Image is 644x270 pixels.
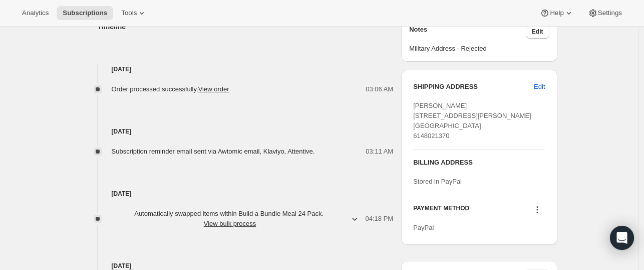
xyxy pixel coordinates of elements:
[106,206,366,232] button: Automatically swapped items within Build a Bundle Meal 24 Pack. View bulk process
[22,9,49,17] span: Analytics
[413,158,545,168] h3: BILLING ADDRESS
[409,25,526,39] h3: Notes
[112,148,315,155] span: Subscription reminder email sent via Awtomic email, Klaviyo, Attentive.
[98,22,394,32] h2: Timeline
[198,85,229,93] a: View order
[204,220,256,227] button: View bulk process
[16,6,55,20] button: Analytics
[366,84,393,94] span: 03:06 AM
[598,9,622,17] span: Settings
[121,9,137,17] span: Tools
[528,79,551,95] button: Edit
[63,9,107,17] span: Subscriptions
[534,82,545,92] span: Edit
[115,6,153,20] button: Tools
[409,44,549,54] span: Military Address - Rejected
[610,226,634,250] div: Open Intercom Messenger
[532,28,543,36] span: Edit
[550,9,563,17] span: Help
[413,102,531,140] span: [PERSON_NAME] [STREET_ADDRESS][PERSON_NAME] [GEOGRAPHIC_DATA] 6148021370
[82,189,394,199] h4: [DATE]
[526,25,549,39] button: Edit
[57,6,113,20] button: Subscriptions
[112,85,229,93] span: Order processed successfully.
[366,147,393,157] span: 03:11 AM
[413,82,534,92] h3: SHIPPING ADDRESS
[534,6,579,20] button: Help
[82,126,394,137] h4: [DATE]
[82,64,394,74] h4: [DATE]
[112,209,349,229] span: Automatically swapped items within Build a Bundle Meal 24 Pack .
[413,204,469,218] h3: PAYMENT METHOD
[413,178,462,185] span: Stored in PayPal
[582,6,628,20] button: Settings
[413,224,434,231] span: PayPal
[366,214,394,224] span: 04:18 PM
